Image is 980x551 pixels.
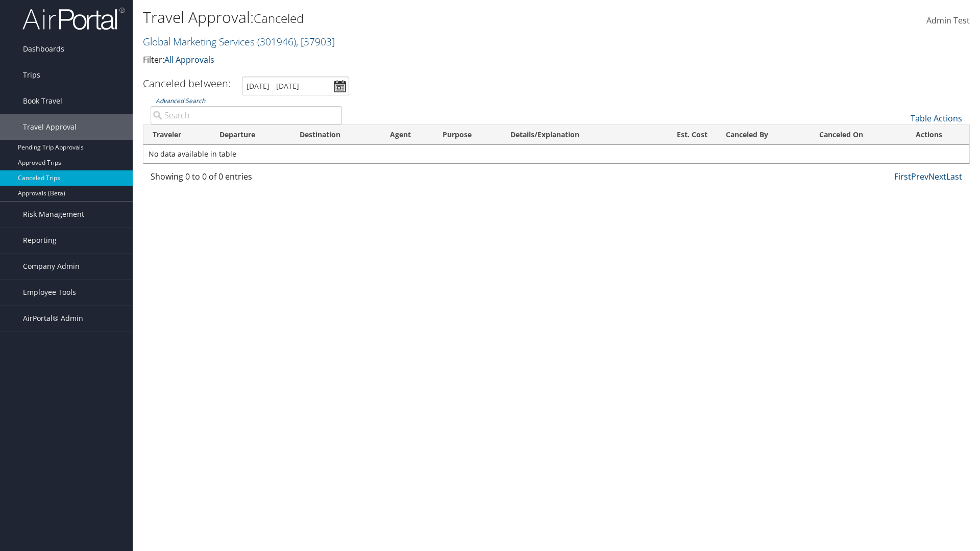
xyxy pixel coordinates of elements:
[646,125,717,145] th: Est. Cost: activate to sort column ascending
[143,7,694,28] h1: Travel Approval:
[143,145,969,163] td: No data available in table
[23,306,83,331] span: AirPortal® Admin
[381,125,433,145] th: Agent
[23,88,62,114] span: Book Travel
[501,125,646,145] th: Details/Explanation
[894,171,911,182] a: First
[143,125,210,145] th: Traveler: activate to sort column ascending
[210,125,291,145] th: Departure: activate to sort column ascending
[23,228,57,253] span: Reporting
[164,54,214,65] a: All Approvals
[151,106,342,124] input: Advanced Search
[928,171,946,182] a: Next
[156,96,205,105] a: Advanced Search
[23,280,76,305] span: Employee Tools
[23,62,40,88] span: Trips
[143,54,694,67] p: Filter:
[143,35,335,48] a: Global Marketing Services
[22,7,125,31] img: airportal-logo.png
[946,171,962,182] a: Last
[911,171,928,182] a: Prev
[433,125,501,145] th: Purpose
[926,15,970,26] span: Admin Test
[23,36,64,62] span: Dashboards
[296,35,335,48] span: , [ 37903 ]
[717,125,810,145] th: Canceled By: activate to sort column ascending
[23,202,84,227] span: Risk Management
[254,10,304,27] small: Canceled
[23,114,77,140] span: Travel Approval
[290,125,381,145] th: Destination: activate to sort column ascending
[23,254,80,279] span: Company Admin
[810,125,906,145] th: Canceled On: activate to sort column ascending
[906,125,969,145] th: Actions
[926,5,970,37] a: Admin Test
[257,35,296,48] span: ( 301946 )
[242,77,349,95] input: [DATE] - [DATE]
[911,113,962,124] a: Table Actions
[143,77,231,90] h3: Canceled between:
[151,170,342,188] div: Showing 0 to 0 of 0 entries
